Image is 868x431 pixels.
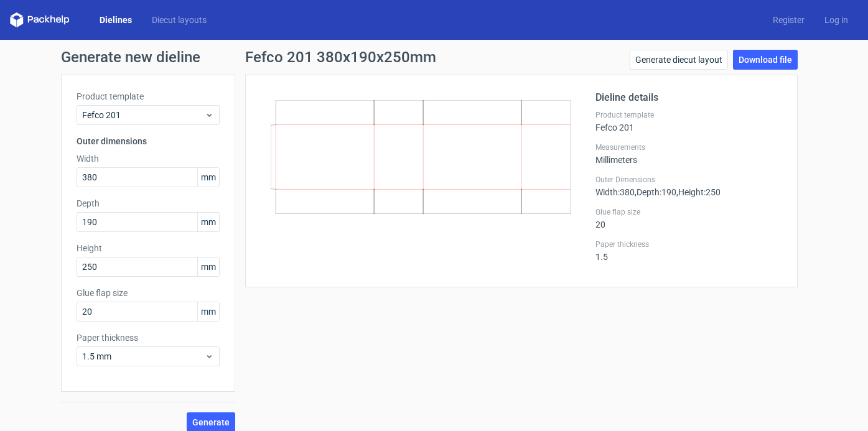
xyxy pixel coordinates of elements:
[733,50,798,70] a: Download file
[197,302,219,321] span: mm
[595,110,782,120] label: Product template
[192,418,230,427] span: Generate
[595,239,782,262] div: 1.5
[630,50,728,70] a: Generate diecut layout
[77,152,220,165] label: Width
[595,142,782,165] div: Millimeters
[77,135,220,147] h3: Outer dimensions
[197,257,219,276] span: mm
[90,14,142,26] a: Dielines
[595,90,782,105] h2: Dieline details
[595,239,782,249] label: Paper thickness
[595,175,782,185] label: Outer Dimensions
[77,331,220,344] label: Paper thickness
[814,14,858,26] a: Log in
[763,14,814,26] a: Register
[595,142,782,152] label: Measurements
[595,207,782,229] div: 20
[82,350,205,363] span: 1.5 mm
[595,207,782,217] label: Glue flap size
[676,187,721,197] span: , Height : 250
[77,242,220,254] label: Height
[245,50,436,65] h1: Fefco 201 380x190x250mm
[77,197,220,210] label: Depth
[61,50,808,65] h1: Generate new dieline
[595,110,782,132] div: Fefco 201
[197,168,219,187] span: mm
[77,287,220,299] label: Glue flap size
[77,90,220,103] label: Product template
[595,187,635,197] span: Width : 380
[82,109,205,121] span: Fefco 201
[635,187,676,197] span: , Depth : 190
[197,213,219,231] span: mm
[142,14,217,26] a: Diecut layouts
